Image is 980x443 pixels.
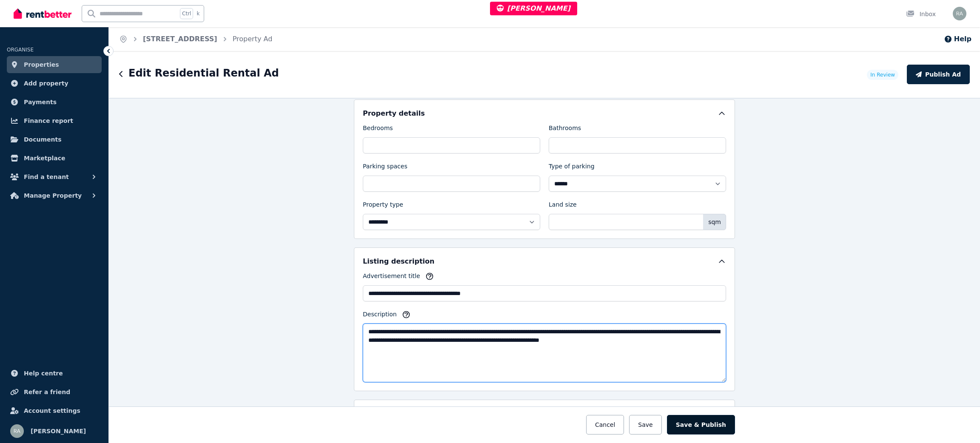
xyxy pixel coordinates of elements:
[24,60,59,70] span: Properties
[31,426,86,436] span: [PERSON_NAME]
[24,190,82,201] span: Manage Property
[24,406,80,416] span: Account settings
[363,272,420,284] label: Advertisement title
[7,94,102,111] a: Payments
[363,310,397,322] label: Description
[363,162,407,174] label: Parking spaces
[14,7,71,20] img: RentBetter
[906,10,936,18] div: Inbox
[24,97,57,107] span: Payments
[24,78,68,88] span: Add property
[143,35,217,43] a: [STREET_ADDRESS]
[629,415,661,434] button: Save
[24,172,69,182] span: Find a tenant
[7,131,102,148] a: Documents
[549,200,577,212] label: Land size
[549,124,581,136] label: Bathrooms
[667,415,735,434] button: Save & Publish
[7,402,102,419] a: Account settings
[497,4,570,12] span: [PERSON_NAME]
[7,150,102,167] a: Marketplace
[197,10,199,17] span: k
[907,65,970,84] button: Publish Ad
[7,187,102,204] button: Manage Property
[24,116,73,126] span: Finance report
[363,124,393,136] label: Bedrooms
[24,153,65,163] span: Marketplace
[180,8,193,19] span: Ctrl
[7,47,34,53] span: ORGANISE
[24,368,63,378] span: Help centre
[7,56,102,73] a: Properties
[870,71,895,78] span: In Review
[363,108,425,119] h5: Property details
[7,168,102,185] button: Find a tenant
[363,200,403,212] label: Property type
[7,75,102,92] a: Add property
[128,66,279,80] h1: Edit Residential Rental Ad
[953,7,966,20] img: Rochelle Alvarez
[944,34,971,44] button: Help
[10,424,24,438] img: Rochelle Alvarez
[7,365,102,382] a: Help centre
[233,35,273,43] a: Property Ad
[586,415,624,434] button: Cancel
[549,162,595,174] label: Type of parking
[7,112,102,129] a: Finance report
[109,27,282,51] nav: Breadcrumb
[24,134,62,145] span: Documents
[7,383,102,400] a: Refer a friend
[24,387,70,397] span: Refer a friend
[363,256,434,267] h5: Listing description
